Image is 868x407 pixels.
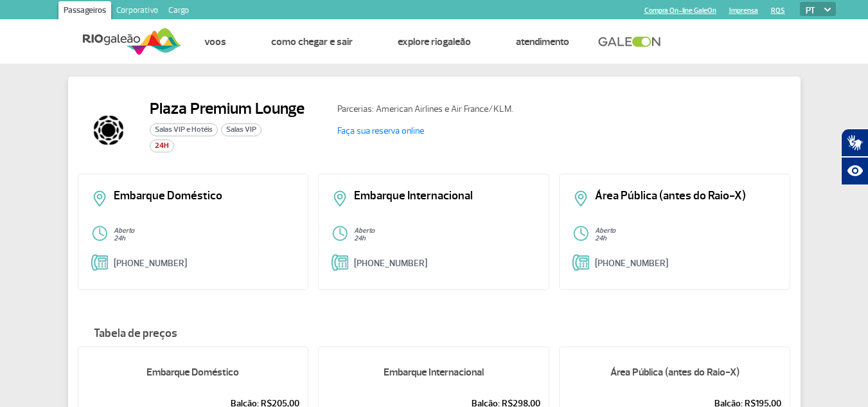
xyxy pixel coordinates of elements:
strong: Aberto [595,226,616,235]
span: 24H [150,140,174,152]
a: Como chegar e sair [271,35,353,48]
a: [PHONE_NUMBER] [114,258,187,269]
strong: Aberto [114,226,134,235]
a: Compra On-line GaleOn [644,6,716,15]
button: Abrir tradutor de língua de sinais. [841,129,868,157]
span: Salas VIP [221,123,261,136]
p: Área Pública (antes do Raio-X) [595,190,777,202]
p: 24h [354,235,536,242]
a: Passageiros [58,1,111,22]
h5: Embarque Internacional [326,356,541,389]
p: Embarque Doméstico [114,190,296,202]
a: Voos [204,35,226,48]
h5: Embarque Doméstico [86,356,301,389]
a: [PHONE_NUMBER] [595,258,668,269]
a: [PHONE_NUMBER] [354,258,427,269]
p: 24h [114,235,296,242]
img: plaza-vip-logo.png [78,99,139,161]
p: Parcerias: American Airlines e Air France/KLM. [337,102,569,116]
p: 24h [595,235,777,242]
span: Salas VIP e Hotéis [150,123,218,136]
a: Corporativo [111,1,163,22]
a: Atendimento [516,35,569,48]
h2: Plaza Premium Lounge [150,99,305,118]
h4: Tabela de preços [78,327,791,340]
a: Explore RIOgaleão [398,35,471,48]
a: Faça sua reserva online [337,125,424,136]
p: Embarque Internacional [354,190,536,202]
strong: Aberto [354,226,375,235]
a: RQS [771,6,785,15]
h5: Área Pública (antes do Raio-X) [567,356,782,389]
a: Cargo [163,1,194,22]
button: Abrir recursos assistivos. [841,157,868,185]
div: Plugin de acessibilidade da Hand Talk. [841,129,868,185]
a: Imprensa [729,6,758,15]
